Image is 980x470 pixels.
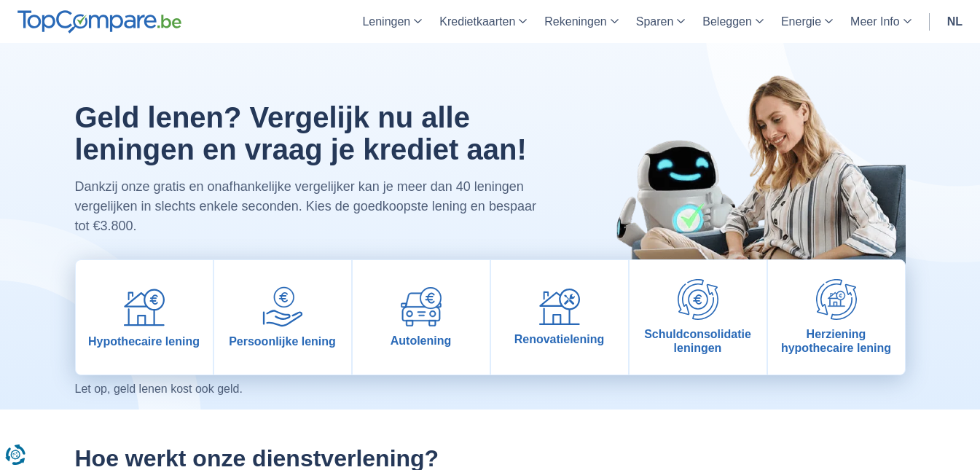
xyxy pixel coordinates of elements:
[630,260,767,375] a: Schuldconsolidatie leningen
[262,286,303,327] img: Persoonlijke lening
[229,334,336,348] span: Persoonlijke lening
[75,177,551,236] p: Dankzij onze gratis en onafhankelijke vergelijker kan je meer dan 40 leningen vergelijken in slec...
[768,260,905,375] a: Herziening hypothecaire lening
[514,332,605,346] span: Renovatielening
[75,101,551,165] h1: Geld lenen? Vergelijk nu alle leningen en vraag je krediet aan!
[539,289,580,326] img: Renovatielening
[816,279,857,320] img: Herziening hypothecaire lening
[88,334,200,348] span: Hypothecaire lening
[635,327,761,355] span: Schuldconsolidatie leningen
[491,260,628,375] a: Renovatielening
[76,260,213,375] a: Hypothecaire lening
[17,10,181,34] img: TopCompare
[214,260,351,375] a: Persoonlijke lening
[774,327,899,355] span: Herziening hypothecaire lening
[391,334,452,348] span: Autolening
[353,260,490,375] a: Autolening
[401,287,442,326] img: Autolening
[678,279,718,320] img: Schuldconsolidatie leningen
[124,286,165,327] img: Hypothecaire lening
[585,43,906,324] img: image-hero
